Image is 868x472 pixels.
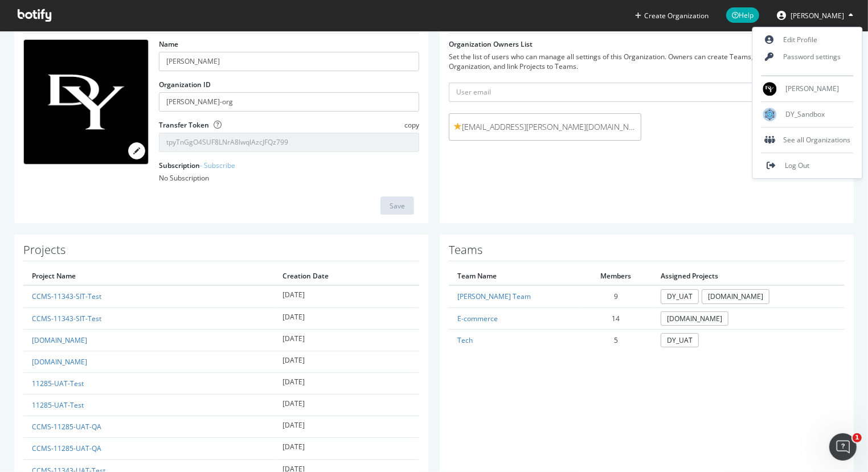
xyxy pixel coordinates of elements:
a: [DOMAIN_NAME] [32,335,87,345]
a: [PERSON_NAME] Team [457,292,531,301]
th: Project Name [23,267,274,285]
a: [DOMAIN_NAME] [32,357,87,367]
a: Tech [457,335,473,345]
input: Organization ID [159,92,419,112]
iframe: Intercom live chat [829,433,857,461]
a: CCMS-11285-UAT-QA [32,444,101,453]
button: Save [380,196,414,215]
span: Help [726,7,759,23]
a: Log Out [753,157,862,174]
span: DY_Sandbox [785,110,825,120]
a: [DOMAIN_NAME] [661,311,728,326]
a: 11285-UAT-Test [32,379,84,388]
td: 14 [579,307,652,329]
label: Organization ID [159,80,211,89]
td: 9 [579,285,652,307]
button: Create Organization [634,10,709,21]
a: Edit Profile [753,31,862,48]
a: CCMS-11343-SIT-Test [32,314,101,323]
th: Assigned Projects [652,267,845,285]
td: [DATE] [274,285,419,307]
th: Team Name [449,267,579,285]
div: Set the list of users who can manage all settings of this Organization. Owners can create Teams, ... [449,52,845,71]
div: No Subscription [159,173,419,183]
td: [DATE] [274,329,419,351]
label: Subscription [159,161,235,170]
span: 1 [853,433,862,442]
td: [DATE] [274,438,419,459]
input: User email [449,83,845,102]
a: 11285-UAT-Test [32,400,84,410]
th: Creation Date [274,267,419,285]
label: Name [159,39,178,49]
td: [DATE] [274,416,419,438]
td: 5 [579,329,652,351]
button: [PERSON_NAME] [768,6,862,24]
a: CCMS-11343-SIT-Test [32,292,101,301]
h1: Teams [449,244,845,261]
a: CCMS-11285-UAT-QA [32,422,101,432]
a: [DOMAIN_NAME] [702,289,769,303]
img: David Yurman [763,82,777,96]
a: Password settings [753,48,862,65]
a: DY_UAT [661,289,699,303]
input: name [159,52,419,71]
span: [PERSON_NAME] [785,84,839,94]
div: Save [390,201,405,211]
th: Members [579,267,652,285]
a: DY_UAT [661,333,699,347]
label: Organization Owners List [449,39,533,49]
td: [DATE] [274,351,419,372]
td: [DATE] [274,372,419,394]
a: E-commerce [457,314,498,323]
td: [DATE] [274,395,419,416]
label: Transfer Token [159,120,209,130]
h1: Projects [23,244,419,261]
span: Bianca Blackburn [791,11,844,20]
a: - Subscribe [200,161,235,170]
td: [DATE] [274,307,419,329]
img: DY_Sandbox [763,108,777,121]
div: See all Organizations [753,132,862,149]
span: copy [404,120,419,130]
span: [EMAIL_ADDRESS][PERSON_NAME][DOMAIN_NAME] [454,121,636,133]
span: Log Out [785,161,809,171]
